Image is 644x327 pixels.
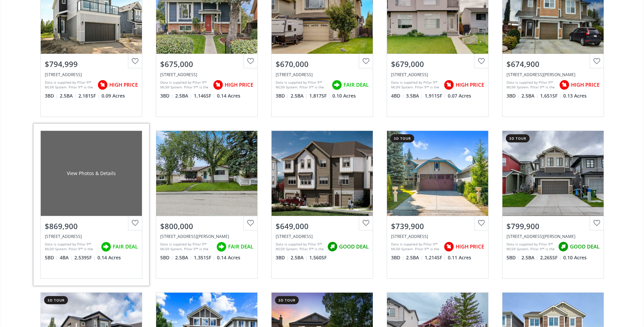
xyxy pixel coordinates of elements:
a: 3d tour$799,900[STREET_ADDRESS][PERSON_NAME]Data is supplied by Pillar 9™ MLS® System. Pillar 9™ ... [495,124,611,286]
img: rating icon [215,240,228,254]
div: $794,999 [45,59,138,69]
div: $670,000 [276,59,369,69]
span: 2,181 SF [78,92,100,99]
span: GOOD DEAL [570,243,600,250]
span: 0.10 Acres [563,254,587,261]
span: 1,560 SF [309,254,327,261]
img: rating icon [442,240,456,254]
span: GOOD DEAL [339,243,369,250]
div: $675,000 [160,59,253,69]
div: Data is supplied by Pillar 9™ MLS® System. Pillar 9™ is the owner of the copyright in its MLS® Sy... [160,242,213,252]
span: HIGH PRICE [456,81,484,88]
span: 0.10 Acres [332,92,356,99]
span: 3 BD [276,92,289,99]
a: 3d tour$739,900[STREET_ADDRESS]Data is supplied by Pillar 9™ MLS® System. Pillar 9™ is the owner ... [380,124,495,286]
a: View Photos & Details$869,900[STREET_ADDRESS]Data is supplied by Pillar 9™ MLS® System. Pillar 9™... [34,124,149,286]
div: Data is supplied by Pillar 9™ MLS® System. Pillar 9™ is the owner of the copyright in its MLS® Sy... [507,80,556,90]
span: 2.5 BA [406,254,423,261]
div: Data is supplied by Pillar 9™ MLS® System. Pillar 9™ is the owner of the copyright in its MLS® Sy... [45,242,97,252]
div: Data is supplied by Pillar 9™ MLS® System. Pillar 9™ is the owner of the copyright in its MLS® Sy... [276,242,324,252]
img: rating icon [326,240,339,254]
div: Data is supplied by Pillar 9™ MLS® System. Pillar 9™ is the owner of the copyright in its MLS® Sy... [507,242,555,252]
div: 120 Howse Road NE, Calgary, AB T3P 1P3 [507,234,600,239]
span: 5 BD [507,254,520,261]
div: 48 Shawcliffe Place SW, Calgary, AB T2Y 1H5 [160,72,253,78]
span: 0.09 Acres [102,92,125,99]
span: 3 BD [276,254,289,261]
span: HIGH PRICE [456,243,484,250]
div: Data is supplied by Pillar 9™ MLS® System. Pillar 9™ is the owner of the copyright in its MLS® Sy... [391,80,440,90]
span: 5 BD [45,254,58,261]
span: 3 BD [391,254,404,261]
span: 2.5 BA [175,92,192,99]
span: 0.14 Acres [97,254,121,261]
span: 0.07 Acres [448,92,471,99]
span: FAIR DEAL [228,243,253,250]
span: 2,539 SF [74,254,96,261]
span: FAIR DEAL [113,243,138,250]
span: 1,214 SF [425,254,446,261]
span: HIGH PRICE [571,81,600,88]
span: 0.11 Acres [448,254,471,261]
div: $869,900 [45,221,138,231]
span: 1,911 SF [425,92,446,99]
div: 40 Street Street #2020, Calgary, AB T2B1B7 [391,72,484,78]
span: 2.5 BA [521,254,538,261]
span: 3 BD [45,92,58,99]
img: rating icon [96,78,109,92]
span: 4 BA [60,254,73,261]
div: $649,000 [276,221,369,231]
div: View Photos & Details [67,170,116,177]
span: 2,265 SF [540,254,562,261]
img: rating icon [99,240,113,254]
div: 69 Silver Spruce Court SW, Calgary, AB T2X 6A8 [45,72,138,78]
div: Data is supplied by Pillar 9™ MLS® System. Pillar 9™ is the owner of the copyright in its MLS® Sy... [276,80,328,90]
a: $800,000[STREET_ADDRESS][PERSON_NAME]Data is supplied by Pillar 9™ MLS® System. Pillar 9™ is the ... [149,124,264,286]
span: 0.14 Acres [217,254,240,261]
div: $679,000 [391,59,484,69]
span: 2.5 BA [291,254,308,261]
div: $674,900 [507,59,600,69]
span: 1,651 SF [540,92,562,99]
div: Data is supplied by Pillar 9™ MLS® System. Pillar 9™ is the owner of the copyright in its MLS® Sy... [160,80,209,90]
img: rating icon [442,78,456,92]
div: 284 Auburn Meadows Place SE, Calgary, AB T3M 2H6 [507,72,600,78]
div: 105 Citadel Hills Circle NW, Calgary, AB T3G 3V5 [391,234,484,239]
img: rating icon [556,240,570,254]
div: 47 Brightonstone Grove SE, Calgary, AB T2Z 0C6 [276,72,369,78]
div: 1625 Evergreen Drive SW, Calgary, AB T2Y3H6 [45,234,138,239]
a: $649,000[STREET_ADDRESS]Data is supplied by Pillar 9™ MLS® System. Pillar 9™ is the owner of the ... [264,124,380,286]
span: 5 BD [160,254,173,261]
img: rating icon [330,78,344,92]
span: 2.5 BA [60,92,77,99]
span: 3 BD [160,92,173,99]
span: HIGH PRICE [225,81,253,88]
div: 2231 81st Street SW #111, Calgary, AB T3H 3V8 [276,234,369,239]
span: 0.14 Acres [217,92,240,99]
span: 2.5 BA [175,254,192,261]
div: $800,000 [160,221,253,231]
span: 1,146 SF [194,92,215,99]
div: Data is supplied by Pillar 9™ MLS® System. Pillar 9™ is the owner of the copyright in its MLS® Sy... [391,242,440,252]
div: $799,900 [507,221,600,231]
span: 2.5 BA [291,92,308,99]
div: 6407 Dalton Drive NW, Calgary, AB T3A 1E1 [160,234,253,239]
span: 3.5 BA [406,92,423,99]
img: rating icon [557,78,571,92]
img: rating icon [211,78,225,92]
span: HIGH PRICE [109,81,138,88]
span: 0.13 Acres [563,92,587,99]
span: 1,817 SF [309,92,331,99]
span: 2.5 BA [521,92,538,99]
span: FAIR DEAL [344,81,369,88]
span: 3 BD [507,92,520,99]
span: 1,351 SF [194,254,215,261]
div: Data is supplied by Pillar 9™ MLS® System. Pillar 9™ is the owner of the copyright in its MLS® Sy... [45,80,94,90]
span: 4 BD [391,92,404,99]
div: $739,900 [391,221,484,231]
